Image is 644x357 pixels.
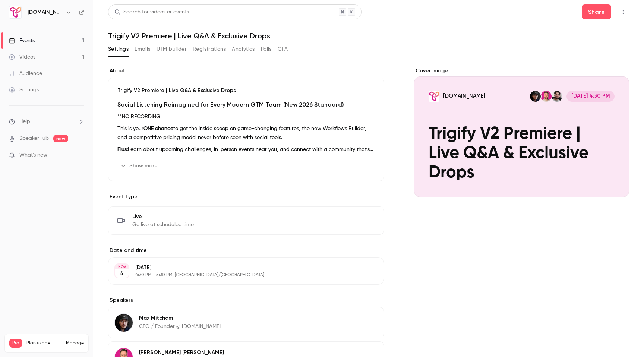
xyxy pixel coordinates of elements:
[120,270,124,277] p: 4
[117,100,375,109] h2: Social Listening Reimagined for Every Modern GTM Team (New 2026 Standard)
[114,8,189,16] div: Search for videos or events
[108,43,129,55] button: Settings
[19,135,49,142] a: SpeakerHub
[115,264,129,269] div: NOV
[9,53,35,61] div: Videos
[132,221,194,228] span: Go live at scheduled time
[135,272,345,278] p: 4:30 PM - 5:30 PM, [GEOGRAPHIC_DATA]/[GEOGRAPHIC_DATA]
[414,67,629,75] label: Cover image
[66,340,84,346] a: Manage
[117,124,375,142] p: This is your to get the inside scoop on game-changing features, the new Workflows Builder, and a ...
[139,323,221,330] p: CEO / Founder @ [DOMAIN_NAME]
[108,247,384,254] label: Date and time
[9,118,84,126] li: help-dropdown-opener
[117,147,128,152] strong: Plus:
[26,340,61,346] span: Plan usage
[53,135,68,142] span: new
[143,126,173,131] strong: ONE chance
[108,31,629,40] h1: Trigify V2 Premiere | Live Q&A & Exclusive Drops
[108,307,384,338] div: Max MitchamMax MitchamCEO / Founder @ [DOMAIN_NAME]
[117,87,375,94] p: Trigify V2 Premiere | Live Q&A & Exclusive Drops
[108,67,384,75] label: About
[278,43,288,55] button: CTA
[132,213,194,220] span: Live
[108,297,384,304] label: Speakers
[9,339,22,348] span: Pro
[261,43,272,55] button: Polls
[117,112,375,121] p: **NO RECORDING
[117,145,375,154] p: Learn about upcoming challenges, in-person events near you, and connect with a community that's a...
[9,70,42,77] div: Audience
[9,37,35,44] div: Events
[19,118,30,126] span: Help
[28,9,63,16] h6: [DOMAIN_NAME]
[139,349,224,356] p: [PERSON_NAME] [PERSON_NAME]
[157,43,187,55] button: UTM builder
[19,151,47,159] span: What's new
[582,4,611,19] button: Share
[9,86,39,94] div: Settings
[139,315,221,322] p: Max Mitcham
[115,314,133,332] img: Max Mitcham
[414,67,629,197] section: Cover image
[135,43,150,55] button: Emails
[9,6,21,18] img: Trigify.io
[117,160,162,172] button: Show more
[135,264,345,271] p: [DATE]
[108,193,384,200] p: Event type
[193,43,226,55] button: Registrations
[232,43,255,55] button: Analytics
